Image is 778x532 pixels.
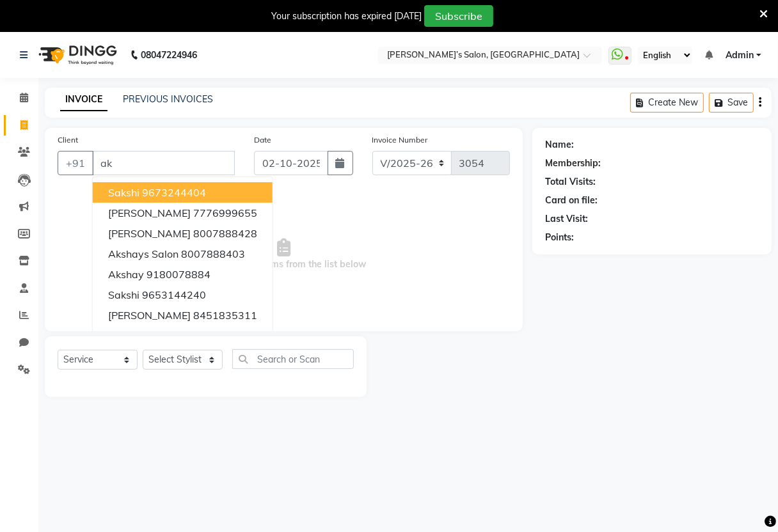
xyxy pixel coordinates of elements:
[726,49,754,62] span: Admin
[108,207,191,219] span: [PERSON_NAME]
[58,151,93,175] button: +91
[108,329,191,342] span: [PERSON_NAME]
[545,175,596,189] div: Total Visits:
[60,88,107,111] a: INVOICE
[108,268,144,281] span: Akshay
[424,5,493,27] button: Subscribe
[108,288,139,301] span: Sakshi
[142,288,206,301] ngb-highlight: 9653144240
[630,93,704,113] button: Create New
[193,329,257,342] ngb-highlight: 9834920094
[545,157,601,170] div: Membership:
[232,349,354,369] input: Search or Scan
[147,268,210,281] ngb-highlight: 9180078884
[142,186,206,199] ngb-highlight: 9673244404
[108,227,191,240] span: [PERSON_NAME]
[33,37,120,73] img: logo
[181,247,245,260] ngb-highlight: 8007888403
[545,212,588,226] div: Last Visit:
[545,194,598,207] div: Card on file:
[58,191,510,318] span: Select & add items from the list below
[108,309,191,322] span: [PERSON_NAME]
[108,247,179,260] span: Akshays salon
[193,309,257,322] ngb-highlight: 8451835311
[254,134,271,146] label: Date
[141,37,197,73] b: 08047224946
[271,10,422,23] div: Your subscription has expired [DATE]
[545,231,574,244] div: Points:
[193,227,257,240] ngb-highlight: 8007888428
[108,186,139,199] span: Sakshi
[545,138,574,152] div: Name:
[193,207,257,219] ngb-highlight: 7776999655
[58,134,78,146] label: Client
[92,151,235,175] input: Search by Name/Mobile/Email/Code
[372,134,428,146] label: Invoice Number
[123,93,213,105] a: PREVIOUS INVOICES
[709,93,754,113] button: Save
